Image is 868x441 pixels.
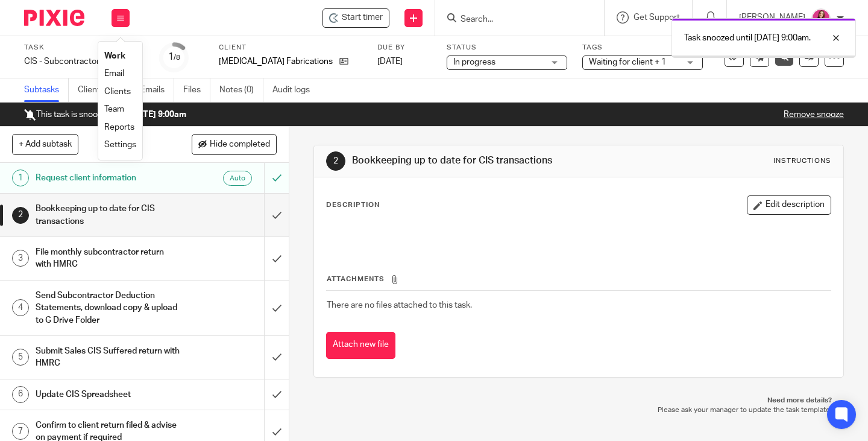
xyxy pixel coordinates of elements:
p: Description [326,200,380,210]
div: 2 [326,151,345,171]
h1: Submit Sales CIS Suffered return with HMRC [36,342,180,373]
h1: File monthly subcontractor return with HMRC [36,243,180,274]
a: Settings [104,141,136,149]
a: Remove snooze [784,110,844,119]
img: Pixie [24,10,84,26]
a: Clients [104,87,131,96]
h1: Update CIS Spreadsheet [36,385,180,404]
h1: Bookkeeping up to date for CIS transactions [36,200,180,230]
span: [DATE] [377,57,403,66]
h1: Send Subcontractor Deduction Statements, download copy & upload to G Drive Folder [36,287,180,329]
div: 1 [168,50,180,64]
h1: Request client information [36,169,180,187]
h1: Bookkeeping up to date for CIS transactions [352,154,605,167]
a: Email [104,69,124,78]
label: Due by [377,43,432,52]
div: 4 [12,299,29,316]
div: Auto [223,171,252,186]
button: Edit description [747,195,831,215]
div: Instructions [773,156,831,166]
span: Attachments [327,276,385,282]
a: Files [183,78,210,102]
div: CIS - Subcontractor &amp; Sales Suffered Monthly Submissions [24,56,145,68]
a: Notes (0) [219,78,263,102]
div: 3 [12,250,29,267]
div: 5 [12,349,29,366]
span: Start timer [342,11,383,24]
span: There are no files attached to this task. [327,301,472,309]
div: 7 [12,423,29,440]
button: + Add subtask [12,134,78,154]
div: 2 [12,207,29,224]
p: Task snoozed until [DATE] 9:00am. [684,32,811,44]
a: Reports [104,123,134,132]
span: Waiting for client + 1 [589,58,666,66]
a: Audit logs [272,78,319,102]
div: 1 [12,170,29,186]
label: Client [219,43,362,52]
a: Work [104,52,125,60]
button: Hide completed [192,134,277,154]
p: This task is snoozed until [24,109,186,121]
span: In progress [453,58,495,66]
div: 6 [12,386,29,403]
button: Attach new file [326,332,395,359]
a: Client tasks [78,78,131,102]
a: Subtasks [24,78,69,102]
a: Team [104,105,124,113]
span: Hide completed [210,140,270,150]
div: MRI Fabrications Ltd - CIS - Subcontractor & Sales Suffered Monthly Submissions [322,8,389,28]
div: CIS - Subcontractor & Sales Suffered Monthly Submissions [24,56,145,68]
p: Please ask your manager to update the task template. [325,405,832,415]
a: Emails [140,78,174,102]
p: Need more details? [325,396,832,405]
b: [DATE] 9:00am [129,110,186,119]
small: /8 [174,54,180,61]
img: 21.png [811,8,831,28]
p: [MEDICAL_DATA] Fabrications Ltd [219,56,333,68]
label: Task [24,43,145,52]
